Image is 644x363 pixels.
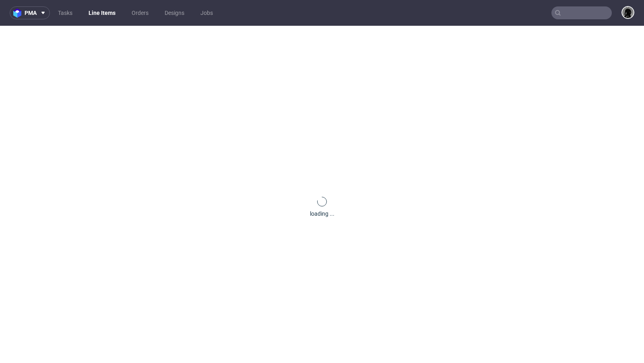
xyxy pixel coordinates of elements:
[53,6,77,19] a: Tasks
[196,6,218,19] a: Jobs
[84,6,120,19] a: Line Items
[160,6,189,19] a: Designs
[25,10,37,16] span: pma
[13,8,25,18] img: logo
[127,6,153,19] a: Orders
[622,7,634,18] img: Dawid Urbanowicz
[310,210,334,218] div: loading ...
[10,6,50,19] button: pma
